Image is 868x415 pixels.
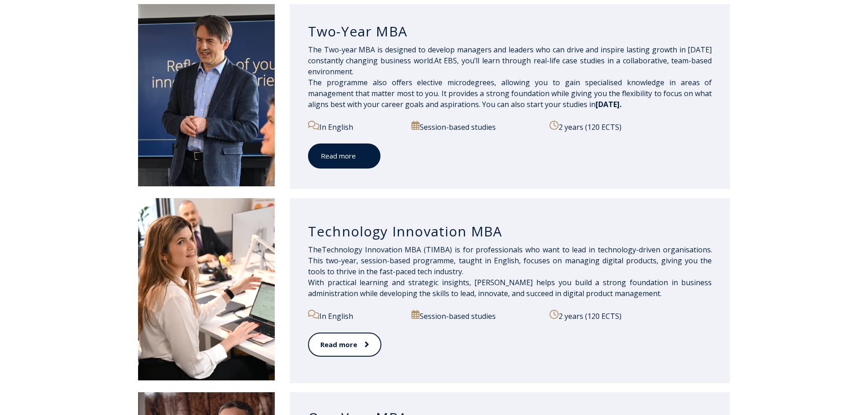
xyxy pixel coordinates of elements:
p: 2 years (120 ECTS) [550,121,712,133]
p: In English [308,121,401,133]
img: DSC_2558 [138,198,275,380]
span: Technology Innovation M [322,245,498,255]
p: Session-based studies [411,121,539,133]
p: Session-based studies [411,310,539,322]
h3: Technology Innovation MBA [308,223,712,240]
img: DSC_2098 [138,4,275,186]
span: [DATE]. [596,99,621,109]
h3: Two-Year MBA [308,23,712,40]
p: 2 years (120 ECTS) [550,310,712,322]
span: You can also start your studies in [482,99,621,109]
span: The Two-year MBA is designed to develop managers and leaders who can drive and inspire lasting gr... [308,45,712,109]
span: With practical learning and strategic insights, [PERSON_NAME] helps you build a strong foundation... [308,277,712,298]
span: sionals who want to lead in technology-driven organisations. This two-year, session-based program... [308,245,712,277]
span: BA (TIMBA) is for profes [411,245,498,255]
span: The [308,245,322,255]
p: In English [308,310,401,322]
a: Read more [308,143,380,169]
a: Read more [308,333,381,357]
